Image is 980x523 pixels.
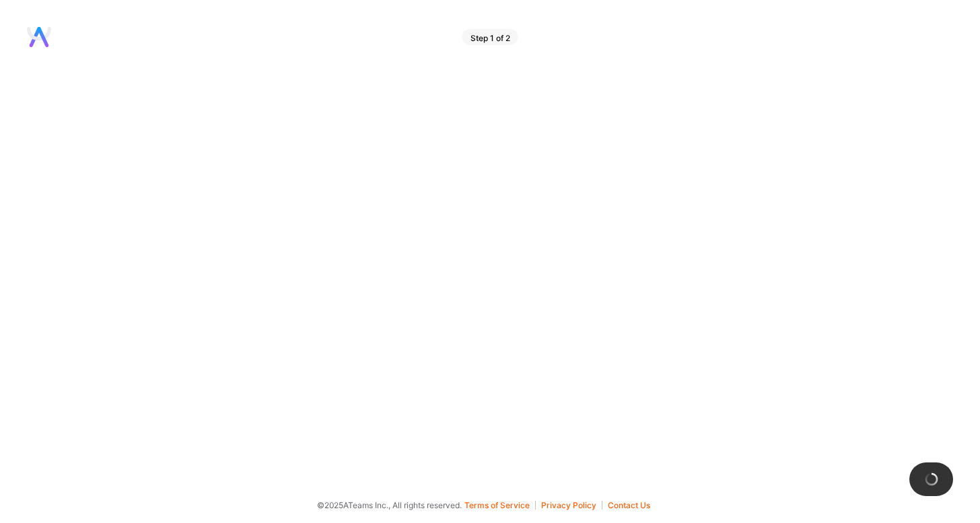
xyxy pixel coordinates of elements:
button: Privacy Policy [541,501,602,510]
button: Contact Us [608,501,650,510]
img: loading [922,470,940,488]
div: Step 1 of 2 [462,29,518,45]
span: © 2025 ATeams Inc., All rights reserved. [317,498,462,512]
button: Terms of Service [464,501,536,510]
